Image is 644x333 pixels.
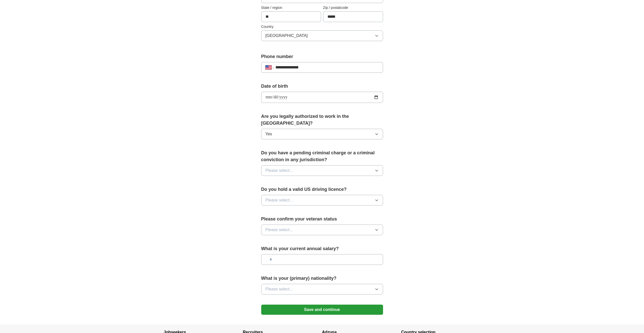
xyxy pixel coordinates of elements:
[261,186,383,193] label: Do you hold a valid US driving licence?
[266,168,293,174] span: Please select...
[261,216,383,223] label: Please confirm your veteran status
[261,195,383,206] button: Please select...
[261,5,321,10] label: State / region
[261,245,383,252] label: What is your current annual salary?
[261,150,383,163] label: Do you have a pending criminal charge or a criminal conviction in any jurisdiction?
[261,53,383,60] label: Phone number
[323,5,383,10] label: Zip / postalcode
[261,165,383,176] button: Please select...
[261,129,383,139] button: Yes
[266,227,293,233] span: Please select...
[261,30,383,41] button: [GEOGRAPHIC_DATA]
[261,225,383,235] button: Please select...
[261,284,383,294] button: Please select...
[261,305,383,315] button: Save and continue
[261,24,383,29] label: Country
[261,83,383,90] label: Date of birth
[261,113,383,127] label: Are you legally authorized to work in the [GEOGRAPHIC_DATA]?
[266,286,293,292] span: Please select...
[266,131,272,137] span: Yes
[266,33,308,39] span: [GEOGRAPHIC_DATA]
[266,197,293,203] span: Please select...
[261,275,383,282] label: What is your (primary) nationality?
